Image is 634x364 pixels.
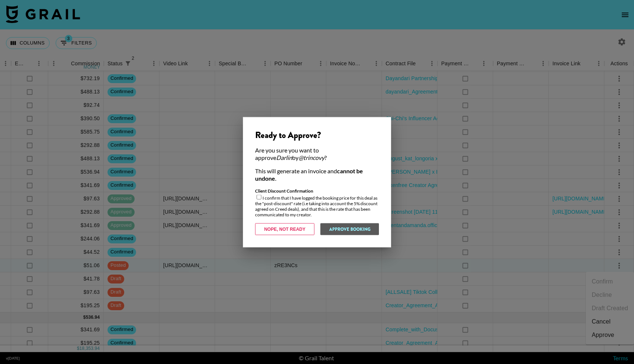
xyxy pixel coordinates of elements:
[255,167,379,182] div: This will generate an invoice and .
[255,188,313,193] strong: Client Discount Confirmation
[276,154,292,161] em: Darlin
[255,146,379,161] div: Are you sure you want to approve by ?
[320,223,379,235] button: Approve Booking
[298,154,324,161] em: @ trincovy
[255,223,314,235] button: Nope, Not Ready
[255,188,379,217] div: I confirm that I have logged the booking price for this deal as the "post-discount" rate (i.e tak...
[255,129,379,140] div: Ready to Approve?
[255,167,363,181] strong: cannot be undone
